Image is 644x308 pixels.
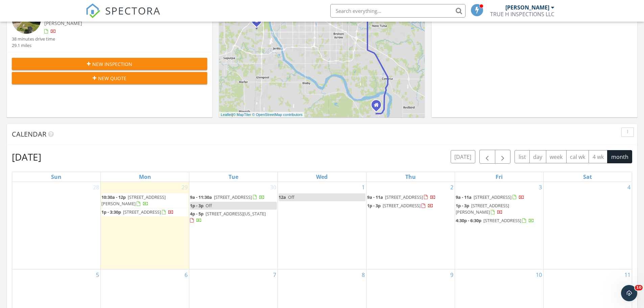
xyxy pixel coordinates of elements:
[456,203,509,215] a: 1p - 3p [STREET_ADDRESS][PERSON_NAME]
[495,150,511,164] button: Next month
[456,203,469,209] span: 1p - 3p
[534,269,543,280] a: Go to October 10, 2025
[221,113,232,117] a: Leaflet
[190,211,266,223] a: 4p - 5p [STREET_ADDRESS][US_STATE]
[206,203,212,209] span: Off
[12,42,55,49] div: 29.1 miles
[456,194,472,200] span: 9a - 11a
[269,182,278,193] a: Go to September 30, 2025
[505,4,549,11] div: [PERSON_NAME]
[367,194,436,200] a: 9a - 11a [STREET_ADDRESS]
[360,269,366,280] a: Go to October 8, 2025
[367,203,381,209] span: 1p - 3p
[385,194,423,200] span: [STREET_ADDRESS]
[456,217,534,223] a: 4:30p - 6:30p [STREET_ADDRESS]
[456,202,543,216] a: 1p - 3p [STREET_ADDRESS][PERSON_NAME]
[589,150,607,163] button: 4 wk
[86,9,161,23] a: SPECTORA
[101,209,121,215] span: 1p - 3:30p
[456,193,543,202] a: 9a - 11a [STREET_ADDRESS]
[376,105,380,109] div: 26321 E 201 St S , HASKELL OK 74436
[101,193,188,208] a: 10:30a - 12p [STREET_ADDRESS][PERSON_NAME]
[101,208,188,216] a: 1p - 3:30p [STREET_ADDRESS]
[455,182,543,269] td: Go to October 3, 2025
[490,11,554,18] div: TRUE H INSPECTIONS LLC
[101,194,166,207] span: [STREET_ADDRESS][PERSON_NAME]
[190,210,277,224] a: 4p - 5p [STREET_ADDRESS][US_STATE]
[272,269,278,280] a: Go to October 7, 2025
[566,150,589,163] button: cal wk
[315,172,329,182] a: Wednesday
[190,194,265,200] a: 9a - 11:30a [STREET_ADDRESS]
[543,182,632,269] td: Go to October 4, 2025
[529,150,546,163] button: day
[12,58,207,70] button: New Inspection
[456,203,509,215] span: [STREET_ADDRESS][PERSON_NAME]
[479,150,495,164] button: Previous month
[449,269,455,280] a: Go to October 9, 2025
[288,194,294,200] span: Off
[12,72,207,84] button: New Quote
[214,194,252,200] span: [STREET_ADDRESS]
[12,5,207,49] a: 1:00 pm [STREET_ADDRESS] [PERSON_NAME] 38 minutes drive time 29.1 miles
[180,182,189,193] a: Go to September 29, 2025
[190,211,204,217] span: 4p - 5p
[252,113,303,117] a: © OpenStreetMap contributors
[50,172,63,182] a: Sunday
[483,217,521,223] span: [STREET_ADDRESS]
[279,194,286,200] span: 12a
[456,194,524,200] a: 9a - 11a [STREET_ADDRESS]
[92,61,132,68] span: New Inspection
[12,150,41,164] h2: [DATE]
[98,75,126,82] span: New Quote
[367,193,454,202] a: 9a - 11a [STREET_ADDRESS]
[404,172,417,182] a: Thursday
[366,182,455,269] td: Go to October 2, 2025
[621,285,637,301] iframe: Intercom live chat
[95,269,100,280] a: Go to October 5, 2025
[190,203,204,209] span: 1p - 3p
[12,182,101,269] td: Go to September 28, 2025
[474,194,511,200] span: [STREET_ADDRESS]
[190,193,277,202] a: 9a - 11:30a [STREET_ADDRESS]
[278,182,366,269] td: Go to October 1, 2025
[515,150,530,163] button: list
[449,182,455,193] a: Go to October 2, 2025
[367,203,433,209] a: 1p - 3p [STREET_ADDRESS]
[626,182,632,193] a: Go to October 4, 2025
[101,194,166,207] a: 10:30a - 12p [STREET_ADDRESS][PERSON_NAME]
[582,172,593,182] a: Saturday
[456,217,481,223] span: 4:30p - 6:30p
[101,182,189,269] td: Go to September 29, 2025
[456,217,543,225] a: 4:30p - 6:30p [STREET_ADDRESS]
[383,203,421,209] span: [STREET_ADDRESS]
[219,112,304,118] div: |
[257,20,261,24] div: 2917 W 65th St, Tulsa, OK 74132
[451,150,475,163] button: [DATE]
[635,285,643,290] span: 10
[360,182,366,193] a: Go to October 1, 2025
[206,211,266,217] span: [STREET_ADDRESS][US_STATE]
[189,182,278,269] td: Go to September 30, 2025
[138,172,152,182] a: Monday
[623,269,632,280] a: Go to October 11, 2025
[12,36,55,42] div: 38 minutes drive time
[227,172,240,182] a: Tuesday
[183,269,189,280] a: Go to October 6, 2025
[330,4,466,18] input: Search everything...
[12,129,46,139] span: Calendar
[190,194,212,200] span: 9a - 11:30a
[123,209,161,215] span: [STREET_ADDRESS]
[92,182,100,193] a: Go to September 28, 2025
[255,19,258,23] i: 2
[105,3,161,18] span: SPECTORA
[367,194,383,200] span: 9a - 11a
[86,3,100,18] img: The Best Home Inspection Software - Spectora
[546,150,567,163] button: week
[101,194,126,200] span: 10:30a - 12p
[367,202,454,210] a: 1p - 3p [STREET_ADDRESS]
[538,182,543,193] a: Go to October 3, 2025
[44,20,82,26] span: [PERSON_NAME]
[494,172,504,182] a: Friday
[233,113,251,117] a: © MapTiler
